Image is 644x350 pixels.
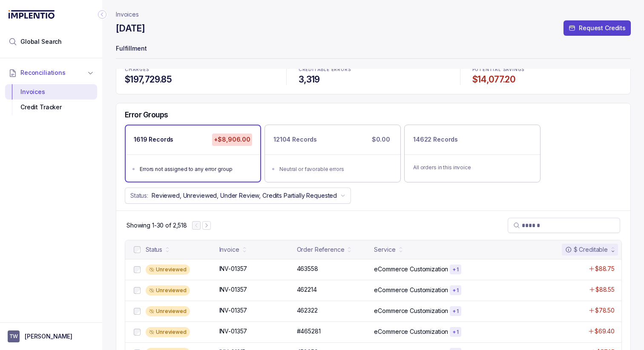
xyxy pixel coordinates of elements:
p: Request Credits [579,24,626,32]
div: Unreviewed [146,306,190,316]
input: checkbox-checkbox [134,308,141,315]
div: Unreviewed [146,327,190,337]
div: Collapse Icon [97,9,107,20]
p: 463558 [297,265,318,273]
p: + 1 [452,308,459,315]
p: $69.40 [595,327,615,336]
p: INV-01357 [219,265,247,273]
p: #465281 [297,327,321,336]
p: 12104 Records [273,135,317,144]
p: POTENTIAL SAVINGS [472,67,622,72]
input: checkbox-checkbox [134,329,141,336]
div: Neutral or favorable errors [279,165,391,174]
h5: Error Groups [125,110,168,120]
p: 1619 Records [134,135,173,144]
p: 462214 [297,285,317,294]
h4: $197,729.85 [125,74,274,85]
p: All orders in this invoice [413,163,532,172]
input: checkbox-checkbox [134,287,141,294]
p: 14622 Records [413,135,458,144]
button: Reconciliations [5,63,97,82]
span: Reconciliations [20,68,66,77]
div: Errors not assigned to any error group [140,165,251,174]
h4: 3,319 [299,74,448,85]
nav: breadcrumb [116,10,139,19]
p: + 1 [452,329,459,336]
p: $78.50 [595,306,615,315]
p: 462322 [297,306,318,315]
div: Credit Tracker [12,100,90,115]
p: INV-01357 [219,327,247,336]
div: Unreviewed [146,285,190,296]
button: User initials[PERSON_NAME] [8,330,95,342]
div: Reconciliations [5,83,97,117]
p: eCommerce Customization [374,286,448,294]
p: eCommerce Customization [374,265,448,273]
div: Status [146,245,162,254]
p: $88.55 [595,285,615,294]
input: checkbox-checkbox [134,246,141,253]
div: Remaining page entries [126,221,187,230]
div: Service [374,245,395,254]
div: Invoices [12,84,90,100]
span: Global Search [20,37,62,46]
p: INV-01357 [219,306,247,315]
p: + 1 [452,287,459,294]
p: eCommerce Customization [374,307,448,315]
div: Invoice [219,245,239,254]
p: +$8,906.00 [212,134,252,145]
p: + 1 [452,266,459,273]
p: CREDITABLE ERRORS [299,67,448,72]
input: checkbox-checkbox [134,266,141,273]
p: Status: [130,191,148,200]
div: $ Creditable [565,245,608,254]
p: Fulfillment [116,41,631,58]
p: eCommerce Customization [374,327,448,336]
button: Status:Reviewed, Unreviewed, Under Review, Credits Partially Requested [125,188,351,204]
p: INV-01357 [219,285,247,294]
button: Request Credits [563,20,631,36]
h4: $14,077.20 [472,74,622,85]
div: Order Reference [297,245,345,254]
p: Showing 1-30 of 2,518 [126,221,187,230]
div: Unreviewed [146,265,190,275]
p: Reviewed, Unreviewed, Under Review, Credits Partially Requested [152,191,337,200]
a: Invoices [116,10,139,19]
p: CHARGES [125,67,274,72]
span: User initials [8,330,20,342]
p: $0.00 [370,134,392,145]
h4: [DATE] [116,23,145,34]
p: $88.75 [595,265,615,273]
button: Next Page [202,221,211,230]
p: [PERSON_NAME] [25,332,72,341]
